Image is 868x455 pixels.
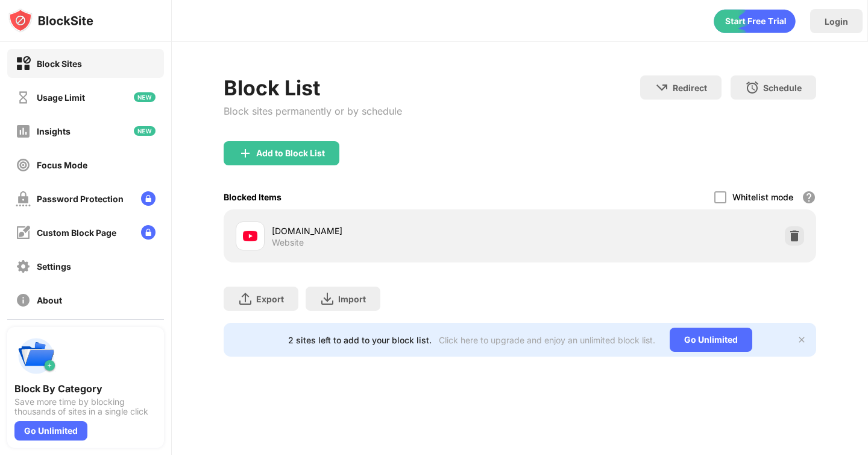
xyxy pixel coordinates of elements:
[256,148,325,158] div: Add to Block List
[670,328,752,352] div: Go Unlimited
[243,229,257,243] img: favicons
[14,421,87,441] div: Go Unlimited
[673,83,707,93] div: Redirect
[16,124,31,139] img: insights-off.svg
[134,126,156,136] img: new-icon.svg
[37,92,85,103] div: Usage Limit
[141,225,156,240] img: lock-menu.svg
[16,90,31,105] img: time-usage-off.svg
[8,8,93,33] img: logo-blocksite.svg
[16,157,31,173] img: focus-off.svg
[224,192,281,202] div: Blocked Items
[37,227,116,238] div: Custom Block Page
[134,92,156,102] img: new-icon.svg
[732,192,793,202] div: Whitelist mode
[14,334,58,378] img: push-categories.svg
[16,293,31,308] img: about-off.svg
[714,9,796,33] div: animation
[272,237,304,248] div: Website
[439,335,655,345] div: Click here to upgrade and enjoy an unlimited block list.
[825,16,848,27] div: Login
[256,294,284,304] div: Export
[272,224,520,237] div: [DOMAIN_NAME]
[224,75,402,100] div: Block List
[37,261,71,272] div: Settings
[16,259,31,274] img: settings-off.svg
[338,294,366,304] div: Import
[14,383,157,395] div: Block By Category
[37,295,62,305] div: About
[37,160,87,170] div: Focus Mode
[763,83,802,93] div: Schedule
[16,225,31,240] img: customize-block-page-off.svg
[37,59,82,69] div: Block Sites
[141,191,156,206] img: lock-menu.svg
[37,126,71,136] div: Insights
[16,191,31,206] img: password-protection-off.svg
[14,397,157,416] div: Save more time by blocking thousands of sites in a single click
[797,335,807,345] img: x-button.svg
[16,56,31,71] img: block-on.svg
[224,105,402,117] div: Block sites permanently or by schedule
[288,335,432,345] div: 2 sites left to add to your block list.
[37,194,124,204] div: Password Protection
